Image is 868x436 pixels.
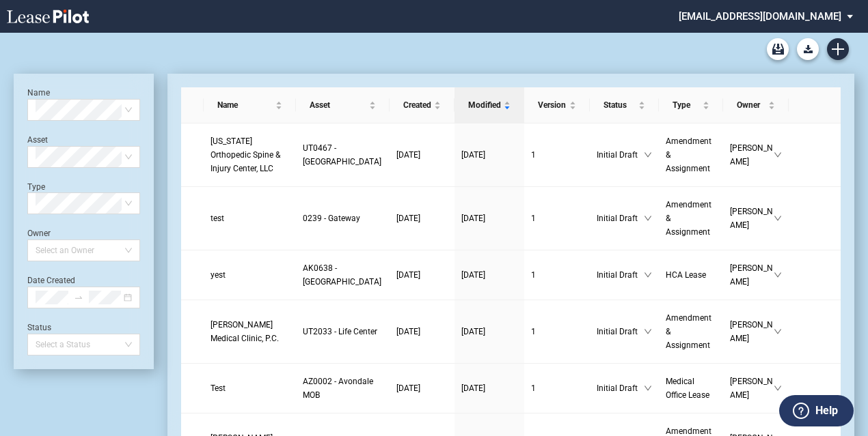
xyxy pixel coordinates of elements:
span: [DATE] [396,270,420,280]
span: Amendment & Assignment [666,200,711,237]
span: swap-right [74,293,83,302]
th: Modified [455,87,524,123]
a: [DATE] [461,381,517,395]
span: 1 [531,383,536,393]
span: down [774,384,782,392]
span: 1 [531,327,536,336]
span: down [774,271,782,279]
span: down [644,214,652,222]
label: Type [27,182,45,192]
span: Amendment & Assignment [666,136,711,173]
a: Archive [767,38,789,60]
a: [DATE] [396,325,448,338]
a: 1 [531,148,583,162]
span: down [774,328,782,336]
label: Date Created [27,276,75,285]
a: Create new document [827,38,849,60]
a: [DATE] [461,212,517,225]
span: [DATE] [461,270,485,280]
label: Status [27,323,51,332]
span: yest [211,270,226,280]
a: UT0467 - [GEOGRAPHIC_DATA] [303,141,383,169]
span: 1 [531,270,536,280]
a: [PERSON_NAME] Medical Clinic, P.C. [211,318,289,345]
span: [DATE] [461,383,485,393]
span: [DATE] [461,327,485,336]
span: Status [603,98,636,112]
span: Initial Draft [597,212,644,225]
a: Amendment & Assignment [666,134,716,175]
a: 1 [531,212,583,225]
span: [PERSON_NAME] [730,318,774,345]
a: yest [211,268,289,282]
span: Created [403,98,431,112]
label: Help [815,402,838,420]
span: 0239 - Gateway [303,214,360,223]
th: Status [590,87,659,123]
a: [US_STATE] Orthopedic Spine & Injury Center, LLC [211,134,289,175]
a: [DATE] [396,381,448,395]
span: 1 [531,214,536,223]
span: [PERSON_NAME] [730,261,774,289]
th: Name [204,87,296,123]
span: UT0467 - Old Mill [303,143,381,166]
a: AZ0002 - Avondale MOB [303,375,383,402]
span: Initial Draft [597,268,644,282]
a: Amendment & Assignment [666,311,716,352]
a: AK0638 - [GEOGRAPHIC_DATA] [303,261,383,289]
a: test [211,212,289,225]
span: Medical Office Lease [666,377,709,400]
span: Name [217,98,273,112]
a: [DATE] [461,148,517,162]
span: [PERSON_NAME] [730,141,774,169]
span: [DATE] [396,383,420,393]
span: Amendment & Assignment [666,313,711,350]
span: HCA Lease [666,270,706,280]
span: down [644,151,652,159]
span: down [774,151,782,159]
a: [DATE] [396,212,448,225]
a: [DATE] [396,148,448,162]
span: [DATE] [461,150,485,160]
a: Medical Office Lease [666,375,716,402]
span: Owner [737,98,765,112]
label: Name [27,88,50,98]
a: 1 [531,268,583,282]
a: 1 [531,381,583,395]
a: 1 [531,325,583,338]
span: Test [211,383,226,393]
label: Owner [27,229,51,238]
button: Download Blank Form [797,38,819,60]
a: 0239 - Gateway [303,212,383,225]
span: down [644,328,652,336]
th: Type [659,87,722,123]
span: Asset [310,98,366,112]
span: Version [538,98,567,112]
a: [DATE] [396,268,448,282]
md-menu: Download Blank Form List [793,38,823,60]
span: Initial Draft [597,148,644,162]
th: Created [390,87,455,123]
span: down [644,384,652,392]
span: [PERSON_NAME] [730,205,774,232]
span: AZ0002 - Avondale MOB [303,377,373,400]
th: Version [524,87,590,123]
span: [DATE] [396,214,420,223]
label: Asset [27,135,48,145]
span: AK0638 - Denali Medical Arts Building [303,263,381,287]
span: Initial Draft [597,325,644,338]
a: UT2033 - Life Center [303,325,383,338]
span: to [74,293,83,302]
span: 1 [531,150,536,160]
span: [DATE] [396,150,420,160]
span: test [211,214,224,223]
button: Help [779,395,854,426]
span: down [774,214,782,222]
a: Amendment & Assignment [666,198,716,239]
th: Owner [723,87,789,123]
span: Granger Medical Clinic, P.C. [211,320,279,343]
span: down [644,271,652,279]
a: [DATE] [461,325,517,338]
span: UT2033 - Life Center [303,327,377,336]
span: Initial Draft [597,381,644,395]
